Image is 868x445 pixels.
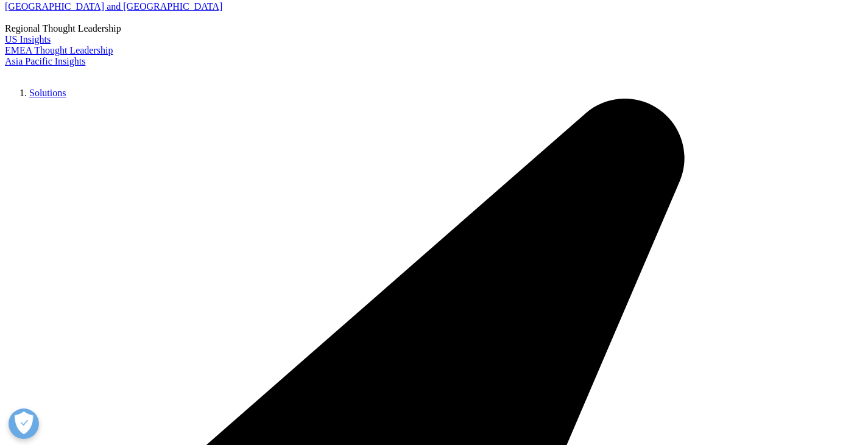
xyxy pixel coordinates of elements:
[29,88,66,98] a: Solutions
[5,34,51,44] a: US Insights
[5,23,863,34] div: Regional Thought Leadership
[5,1,222,12] a: [GEOGRAPHIC_DATA] and [GEOGRAPHIC_DATA]
[5,56,85,66] a: Asia Pacific Insights
[5,45,113,55] a: EMEA Thought Leadership
[9,408,39,439] button: 打开偏好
